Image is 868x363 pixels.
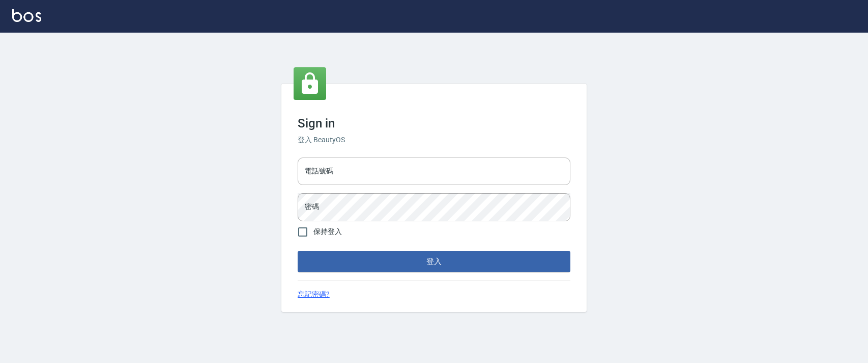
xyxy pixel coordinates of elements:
img: Logo [12,9,41,22]
a: 忘記密碼? [298,289,330,300]
span: 保持登入 [313,226,342,237]
button: 登入 [298,251,570,272]
h3: Sign in [298,116,570,131]
h6: 登入 BeautyOS [298,135,570,145]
